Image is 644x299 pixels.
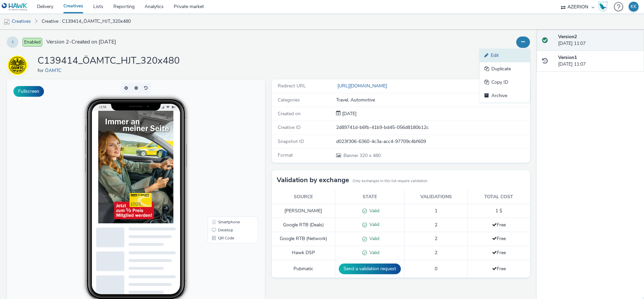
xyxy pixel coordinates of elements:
a: Edit [480,49,530,62]
li: Smartphone [202,139,250,147]
span: 2 [435,235,437,242]
a: ÖAMTC [7,62,31,68]
small: Only exchanges in this list require validation [353,178,427,184]
span: 1 $ [495,208,502,214]
h3: Validation by exchange [277,175,349,185]
td: Google RTB (Deals) [272,218,335,232]
li: Desktop [202,147,250,155]
td: Hawk DSP [272,246,335,260]
span: for [38,67,45,74]
a: Copy ID [480,76,530,89]
span: Format [278,152,293,158]
span: Valid [367,249,379,256]
span: Valid [367,221,379,228]
span: [DATE] [341,110,357,117]
span: Free [492,222,506,228]
img: Advertisement preview [92,31,167,144]
a: Archive [480,89,530,102]
a: Duplicate [480,62,530,76]
img: Hawk Academy [598,1,608,12]
li: QR Code [202,155,250,163]
th: Validations [404,190,468,204]
span: Version 2 - Created on [DATE] [46,38,116,46]
span: 13:56 [92,26,100,29]
div: d023f306-6360-4c3a-acc4-97709c4bf609 [336,138,529,145]
span: Valid [367,208,379,214]
th: Total cost [468,190,530,204]
span: Redirect URL [278,83,306,89]
a: ÖAMTC [45,67,64,74]
span: Creative ID [278,124,301,131]
a: Hawk Academy [598,1,610,12]
th: State [335,190,404,204]
img: mobile [3,18,10,25]
div: [DATE] 11:07 [558,33,639,47]
span: Snapshot ID [278,138,304,145]
span: Free [492,235,506,242]
strong: Version 1 [558,54,577,61]
strong: Version 2 [558,33,577,40]
span: Desktop [211,149,226,153]
span: Banner [343,152,360,159]
span: 0 [435,266,437,272]
button: Send a validation request [339,264,401,274]
span: Free [492,266,506,272]
th: Source [272,190,335,204]
div: Travel, Automotive [336,97,529,103]
span: Enabled [22,38,42,47]
span: 320 x 480 [343,152,381,159]
td: Google RTB (Network) [272,232,335,246]
h1: C139414_ÖAMTC_HJT_320x480 [38,55,180,67]
div: [DATE] 11:07 [558,54,639,68]
span: Categories [278,97,300,103]
span: Valid [367,235,379,242]
span: 2 [435,222,437,228]
td: [PERSON_NAME] [272,204,335,218]
a: [URL][DOMAIN_NAME] [336,83,390,89]
span: 2 [435,249,437,256]
div: 2d89741d-b6fb-41b9-bd45-056d8180b12c [336,124,529,131]
td: Pubmatic [272,260,335,278]
span: Created on [278,110,301,117]
span: 1 [435,208,437,214]
img: undefined Logo [2,3,28,11]
span: Free [492,249,506,256]
div: KK [631,2,637,12]
a: Creative : C139414_ÖAMTC_HJT_320x480 [38,13,134,29]
img: ÖAMTC [8,56,27,75]
span: QR Code [211,157,227,161]
div: Creation 28 May 2025, 11:07 [341,110,357,117]
span: Smartphone [211,141,233,145]
button: Fullscreen [13,86,44,97]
